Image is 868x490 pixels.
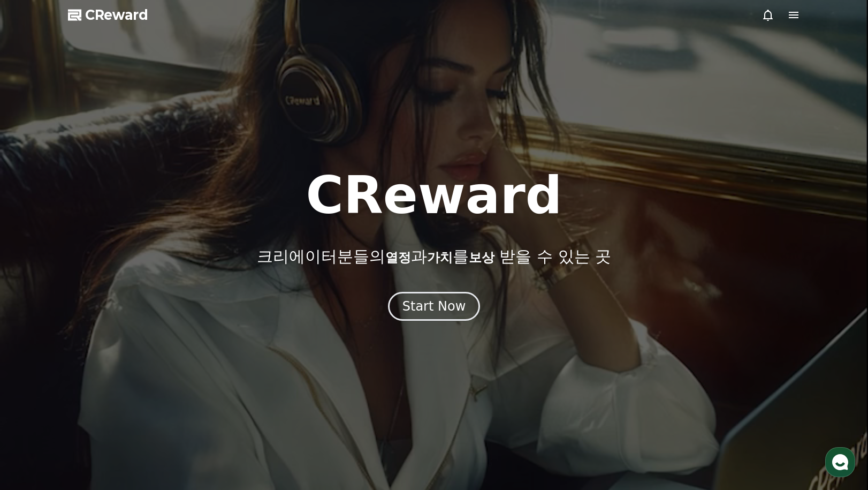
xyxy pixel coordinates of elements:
a: CReward [68,6,148,24]
span: 가치 [427,250,453,265]
span: CReward [85,6,148,24]
div: Start Now [402,298,466,315]
span: 보상 [469,250,494,265]
span: 열정 [385,250,411,265]
p: 크리에이터분들의 과 를 받을 수 있는 곳 [257,247,611,266]
a: Start Now [388,303,481,313]
h1: CReward [306,170,562,221]
button: Start Now [388,292,481,321]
